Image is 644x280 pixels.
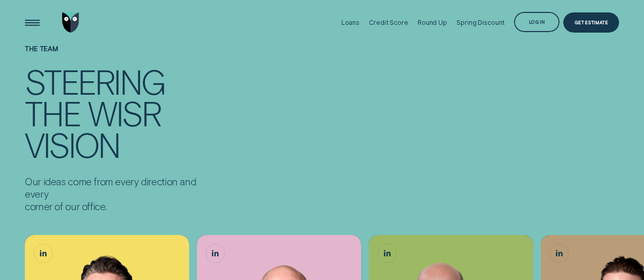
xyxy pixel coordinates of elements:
div: vision [25,129,120,160]
div: the [25,97,80,129]
button: Log in [514,12,559,32]
div: Spring Discount [456,19,505,26]
a: Matthew Lewis, Chief Financial Officer LinkedIn button [206,244,224,262]
img: Wisr [62,12,79,33]
a: James Goodwin, Chief Growth Officer LinkedIn button [550,244,568,262]
button: Open Menu [22,12,42,33]
h1: The Team [25,45,221,66]
a: Sam Harding, Chief Operating Officer LinkedIn button [378,244,396,262]
div: Loans [341,19,360,26]
a: Andrew Goodwin, Chief Executive Officer LinkedIn button [34,244,52,262]
div: Wisr [88,97,161,129]
a: Get Estimate [563,12,619,33]
div: Credit Score [369,19,408,26]
p: Our ideas come from every direction and every corner of our office. [25,175,221,212]
div: Steering [25,66,165,97]
div: Round Up [418,19,447,26]
h4: Steering the Wisr vision [25,66,221,160]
